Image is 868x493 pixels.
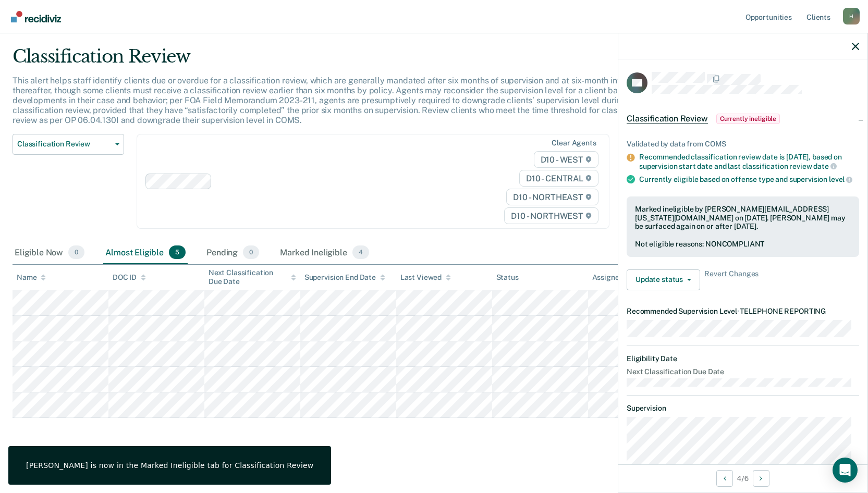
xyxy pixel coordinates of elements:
[17,273,46,282] div: Name
[737,307,740,315] span: •
[627,354,859,363] dt: Eligibility Date
[304,273,385,282] div: Supervision End Date
[618,464,867,492] div: 4 / 6
[496,273,519,282] div: Status
[627,269,700,290] button: Update status
[639,175,859,184] div: Currently eligible based on offense type and supervision
[68,245,84,259] span: 0
[13,241,87,264] div: Eligible Now
[506,189,598,205] span: D10 - NORTHEAST
[504,207,598,224] span: D10 - NORTHWEST
[716,470,733,487] button: Previous Opportunity
[13,76,652,126] p: This alert helps staff identify clients due or overdue for a classification review, which are gen...
[627,307,859,316] dt: Recommended Supervision Level TELEPHONE REPORTING
[352,245,369,259] span: 4
[13,46,664,76] div: Classification Review
[26,461,313,470] div: [PERSON_NAME] is now in the Marked Ineligible tab for Classification Review
[17,140,111,149] span: Classification Review
[103,241,188,264] div: Almost Eligible
[169,245,186,259] span: 5
[635,205,851,231] div: Marked ineligible by [PERSON_NAME][EMAIL_ADDRESS][US_STATE][DOMAIN_NAME] on [DATE]. [PERSON_NAME]...
[592,273,641,282] div: Assigned to
[843,8,860,24] div: H
[552,139,596,147] div: Clear agents
[639,153,859,170] div: Recommended classification review date is [DATE], based on supervision start date and last classi...
[534,151,598,168] span: D10 - WEST
[843,8,860,24] button: Profile dropdown button
[833,458,858,483] div: Open Intercom Messenger
[829,175,852,183] span: level
[704,269,759,290] span: Revert Changes
[618,102,867,135] div: Classification ReviewCurrently ineligible
[243,245,259,259] span: 0
[278,241,371,264] div: Marked Ineligible
[519,170,598,187] span: D10 - CENTRAL
[113,273,146,282] div: DOC ID
[400,273,451,282] div: Last Viewed
[627,140,859,149] div: Validated by data from COMS
[204,241,261,264] div: Pending
[627,404,859,413] dt: Supervision
[716,114,780,124] span: Currently ineligible
[11,11,61,22] img: Recidiviz
[635,240,851,249] div: Not eligible reasons: NONCOMPLIANT
[209,268,296,286] div: Next Classification Due Date
[627,114,708,124] span: Classification Review
[753,470,769,487] button: Next Opportunity
[627,367,859,376] dt: Next Classification Due Date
